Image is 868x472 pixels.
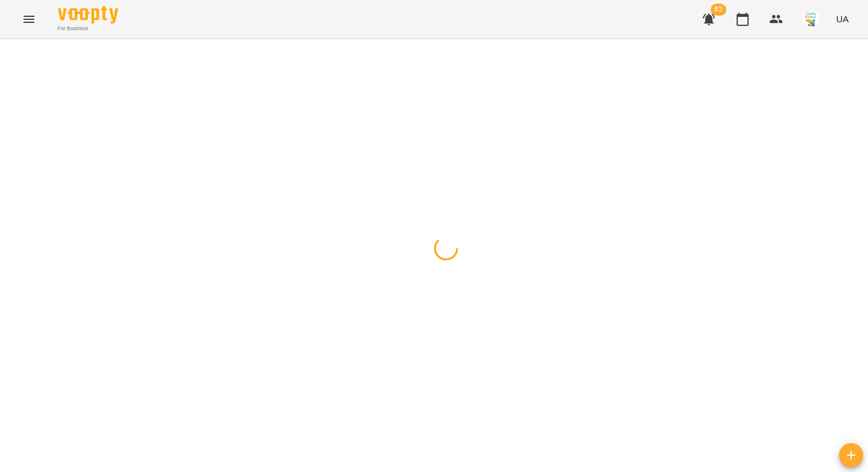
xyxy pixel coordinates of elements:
span: 82 [711,4,726,16]
span: UA [836,13,849,25]
button: UA [831,8,854,30]
span: For Business [58,25,118,33]
img: 38072b7c2e4bcea27148e267c0c485b2.jpg [802,11,819,28]
img: Voopty Logo [58,6,118,24]
button: Menu [14,5,43,34]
